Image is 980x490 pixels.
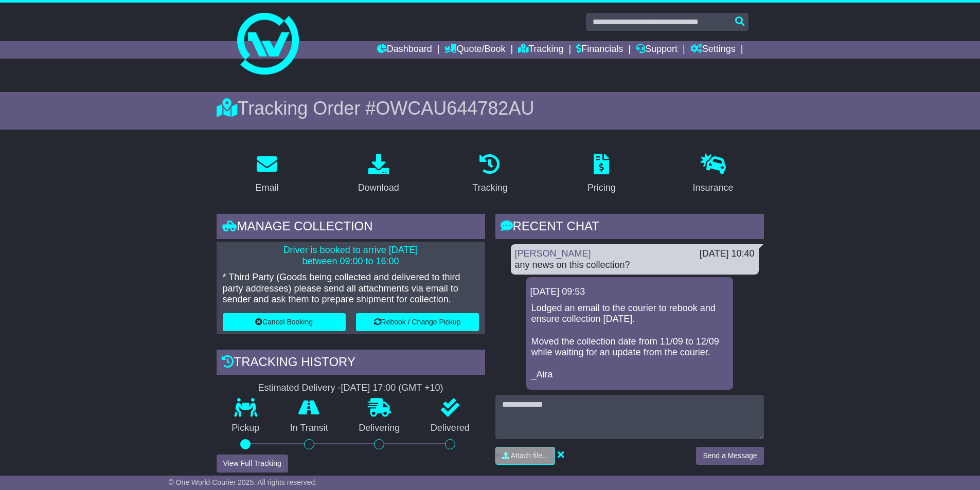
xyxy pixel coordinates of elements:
div: Insurance [693,181,734,195]
button: View Full Tracking [217,455,288,473]
a: Support [636,41,678,59]
div: Tracking history [217,350,485,377]
a: Tracking [466,150,514,198]
a: Quote/Book [444,41,505,59]
p: Pickup [217,423,275,434]
div: Tracking [472,181,507,195]
div: [DATE] 10:40 [700,248,755,260]
div: [DATE] 09:53 [530,286,729,298]
p: In Transit [275,423,344,434]
button: Send a Message [696,447,763,465]
div: Download [358,181,399,195]
div: RECENT CHAT [495,214,764,242]
a: Tracking [518,41,563,59]
a: Email [248,150,285,198]
p: Delivered [415,423,485,434]
a: Pricing [581,150,622,198]
p: Lodged an email to the courier to rebook and ensure collection [DATE]. Moved the collection date ... [531,303,728,380]
a: [PERSON_NAME] [515,248,591,259]
span: © One World Courier 2025. All rights reserved. [169,478,317,486]
p: * Third Party (Goods being collected and delivered to third party addresses) please send all atta... [223,272,479,305]
p: Delivering [344,423,416,434]
div: Pricing [587,181,616,195]
a: Settings [690,41,736,59]
button: Cancel Booking [223,313,346,331]
a: Dashboard [377,41,432,59]
p: Driver is booked to arrive [DATE] between 09:00 to 16:00 [223,245,479,267]
a: Download [351,150,406,198]
div: Manage collection [217,214,485,242]
div: any news on this collection? [515,260,755,271]
span: OWCAU644782AU [376,98,534,119]
div: Tracking Order # [217,97,764,119]
div: Email [255,181,278,195]
a: Insurance [686,150,740,198]
div: [DATE] 17:00 (GMT +10) [341,383,443,394]
div: Estimated Delivery - [217,383,485,394]
button: Rebook / Change Pickup [356,313,479,331]
a: Financials [576,41,623,59]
